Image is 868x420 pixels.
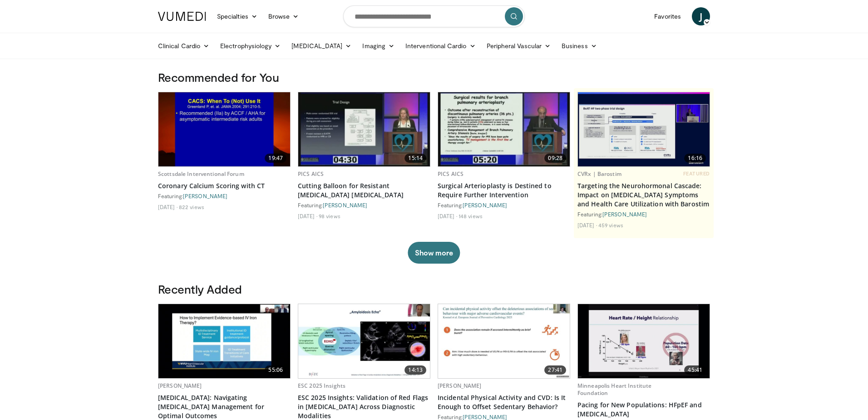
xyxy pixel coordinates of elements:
span: 16:16 [684,154,706,163]
a: PICS AICS [438,170,464,178]
a: [PERSON_NAME] [158,382,202,390]
span: 15:14 [404,154,426,163]
a: Business [556,37,602,55]
img: 2a03fc82-1431-43aa-b131-489c5bac427a.620x360_q85_upscale.jpg [438,304,570,378]
a: [PERSON_NAME] [323,202,367,208]
img: VuMedi Logo [158,12,206,21]
a: Incidental Physical Activity and CVD: Is It Enough to Offset Sedentary Behavior? [438,393,570,411]
div: Featuring: [438,201,570,209]
li: [DATE] [438,212,457,220]
h3: Recommended for You [158,70,710,85]
a: 09:28 [438,92,570,166]
img: 47bd2d7b-5ffe-4257-8bf8-f42502f04210.620x360_q85_upscale.jpg [298,92,430,166]
li: [DATE] [577,221,597,229]
span: 45:41 [684,365,706,375]
a: 55:06 [158,304,290,378]
a: CVRx | Barostim [577,170,621,178]
span: 27:41 [544,365,566,375]
a: 15:14 [298,92,430,166]
a: 27:41 [438,304,570,378]
div: Featuring: [298,201,430,209]
img: f48fcc22-a71b-4a93-813b-7f69f6903b26.620x360_q85_upscale.jpg [298,304,430,378]
a: Clinical Cardio [153,37,215,55]
a: Specialties [212,7,263,25]
li: 98 views [319,212,340,220]
li: [DATE] [298,212,317,220]
h3: Recently Added [158,282,710,296]
a: [PERSON_NAME] [463,414,507,420]
a: [PERSON_NAME] [602,211,647,217]
a: Coronary Calcium Scoring with CT [158,181,291,190]
a: PICS AICS [298,170,324,178]
img: a0a4f928-896f-49a5-b19c-e78695bbe715.620x360_q85_upscale.jpg [158,304,290,378]
a: Favorites [649,7,686,25]
img: f3314642-f119-4bcb-83d2-db4b1a91d31e.620x360_q85_upscale.jpg [578,92,710,166]
a: Surgical Arterioplasty is Destined to Require Further Intervention [438,181,570,200]
a: Imaging [357,37,400,55]
div: Featuring: [577,210,710,218]
a: Peripheral Vascular [481,37,556,55]
span: 14:13 [404,365,426,375]
span: 09:28 [544,154,566,163]
li: 822 views [179,203,204,210]
a: J [692,7,710,25]
span: FEATURED [683,170,710,177]
span: 19:47 [265,154,286,163]
a: Scottsdale Interventional Forum [158,170,244,178]
a: 19:47 [158,92,290,166]
li: 148 views [459,212,483,220]
div: Featuring: [158,192,291,200]
a: [PERSON_NAME] [463,202,507,208]
a: [MEDICAL_DATA] [286,37,357,55]
img: c2iSbFw6b5_lmbUn4xMDoxOjB1O8AjAz.620x360_q85_upscale.jpg [438,92,570,166]
a: Pacing for New Populations: HFpEF and [MEDICAL_DATA] [577,400,710,419]
a: [PERSON_NAME] [183,193,227,199]
a: Cutting Balloon for Resistant [MEDICAL_DATA] [MEDICAL_DATA] [298,181,430,200]
a: 45:41 [578,304,710,378]
a: 14:13 [298,304,430,378]
a: 16:16 [578,92,710,166]
img: 308054_0000_1.png.620x360_q85_upscale.jpg [158,92,290,166]
a: Minneapolis Heart Institute Foundation [577,382,651,397]
a: Targeting the Neurohormonal Cascade: Impact on [MEDICAL_DATA] Symptoms and Health Care Utilizatio... [577,181,710,209]
a: Interventional Cardio [400,37,481,55]
a: [PERSON_NAME] [438,382,482,390]
a: ESC 2025 Insights [298,382,345,390]
span: 55:06 [265,365,286,375]
img: 230b5bec-803a-413b-97f3-05523007d71b.620x360_q85_upscale.jpg [578,304,710,378]
input: Search topics, interventions [343,5,525,27]
a: Browse [263,7,305,25]
li: 459 views [598,221,623,229]
button: Show more [408,242,460,264]
li: [DATE] [158,203,178,210]
a: Electrophysiology [215,37,286,55]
